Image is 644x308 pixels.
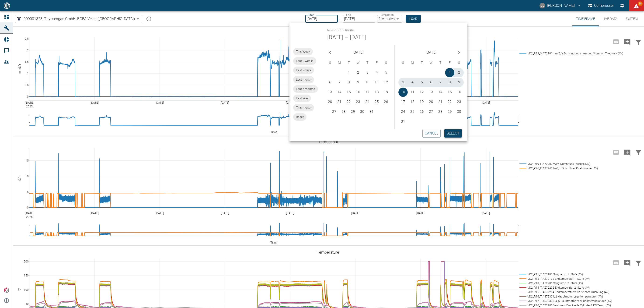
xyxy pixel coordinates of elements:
[417,88,426,97] button: 12
[16,16,135,22] a: 909001323_Thyssengas GmbH_BGEA Velen ([GEOGRAPHIC_DATA])
[445,78,454,87] button: 8
[4,287,9,293] img: Xplore Logo
[344,78,353,87] button: 8
[327,34,343,41] button: [DATE]
[327,26,355,34] span: Select date range
[344,97,353,107] button: 22
[344,68,353,77] button: 1
[540,3,545,8] div: JL
[363,58,372,67] span: Thursday
[350,34,366,41] button: [DATE]
[144,14,153,24] button: mission info
[381,97,391,107] button: 26
[305,15,338,23] input: MM/DD/YYYY
[399,58,407,67] span: Sunday
[426,49,436,56] span: [DATE]
[377,15,402,23] div: 2 Minutes
[622,257,633,269] button: Add comment
[363,97,372,107] button: 24
[633,146,644,158] button: Filter Chart Data
[372,68,381,77] button: 4
[408,97,417,107] button: 18
[455,58,463,67] span: Saturday
[325,97,335,107] button: 20
[339,16,341,21] p: –
[418,58,426,67] span: Tuesday
[309,13,314,17] label: Start
[426,88,436,97] button: 13
[599,11,621,26] button: Live Data
[621,11,642,26] button: System
[454,107,464,117] button: 30
[293,85,318,93] div: Last 6 months
[610,39,622,44] span: High Resolution only available for periods of <3 days
[330,107,339,117] button: 27
[293,87,318,91] span: Last 6 months
[367,107,376,117] button: 31
[446,58,454,67] span: Friday
[408,88,417,97] button: 11
[436,97,445,107] button: 21
[293,68,314,73] span: Last 7 days
[343,15,375,23] input: MM/DD/YYYY
[325,48,335,57] button: Previous month
[380,13,393,17] label: Resolution
[363,68,372,77] button: 3
[344,88,353,97] button: 15
[436,107,445,117] button: 28
[398,107,408,117] button: 24
[408,107,417,117] button: 25
[293,96,311,101] span: Last year
[610,150,622,154] span: High Resolution only available for periods of <3 days
[293,115,306,119] span: Reset
[622,36,633,48] button: Add comment
[372,97,381,107] button: 25
[24,16,135,21] span: 909001323_Thyssengas GmbH_BGEA Velen ([GEOGRAPHIC_DATA])
[348,107,358,117] button: 29
[293,57,316,65] div: Last 2 weeks
[454,68,464,77] button: 2
[417,97,426,107] button: 19
[358,107,367,117] button: 30
[335,97,344,107] button: 21
[293,113,306,121] div: Reset
[454,88,464,97] button: 16
[339,107,348,117] button: 28
[326,58,334,67] span: Sunday
[293,95,311,102] div: Last year
[293,67,314,74] div: Last 7 days
[454,97,464,107] button: 23
[3,2,10,9] img: logo
[408,58,417,67] span: Monday
[638,1,643,6] span: 55
[427,58,435,67] span: Wednesday
[398,88,408,97] button: 10
[587,1,615,10] button: Compressor
[381,88,391,97] button: 19
[293,59,316,63] span: Last 2 weeks
[436,78,445,87] button: 7
[335,58,344,67] span: Monday
[372,58,381,67] span: Friday
[445,88,454,97] button: 15
[417,107,426,117] button: 26
[445,68,454,77] button: 1
[436,58,445,67] span: Thursday
[293,105,314,110] span: This month
[454,48,464,57] button: Next month
[572,11,599,26] button: Time Frame
[426,97,436,107] button: 20
[622,146,633,158] button: Add comment
[426,78,436,87] button: 6
[325,78,335,87] button: 6
[353,88,363,97] button: 16
[382,58,390,67] span: Saturday
[372,88,381,97] button: 18
[422,129,441,138] button: cancel
[343,34,350,41] h5: –
[381,68,391,77] button: 5
[335,88,344,97] button: 14
[445,107,454,117] button: 29
[354,58,362,67] span: Wednesday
